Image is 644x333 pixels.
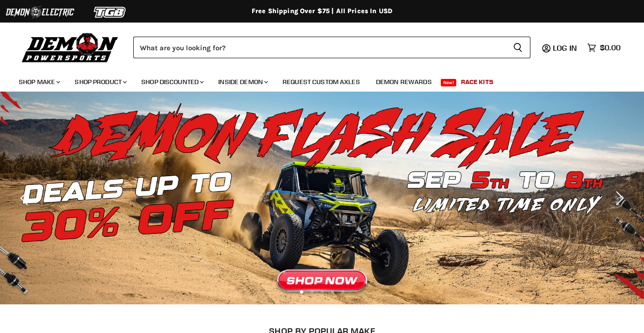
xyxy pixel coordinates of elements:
[12,69,618,92] ul: Main menu
[600,43,621,52] span: $0.00
[134,72,209,92] a: Shop Discounted
[211,72,274,92] a: Inside Demon
[16,189,35,208] button: Previous
[454,72,500,92] a: Race Kits
[331,290,334,294] li: Page dot 4
[5,3,75,21] img: Demon Electric Logo 2
[133,37,530,58] form: Product
[506,37,530,58] button: Search
[553,43,577,53] span: Log in
[75,3,146,21] img: TGB Logo 2
[276,72,367,92] a: Request Custom Axles
[321,290,324,294] li: Page dot 3
[583,41,625,54] a: $0.00
[369,72,439,92] a: Demon Rewards
[300,290,303,294] li: Page dot 1
[341,290,345,294] li: Page dot 5
[310,290,314,294] li: Page dot 2
[133,37,506,58] input: Search
[609,189,628,208] button: Next
[549,44,583,52] a: Log in
[19,31,122,64] img: Demon Powersports
[441,79,457,86] span: New!
[68,72,132,92] a: Shop Product
[12,72,66,92] a: Shop Make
